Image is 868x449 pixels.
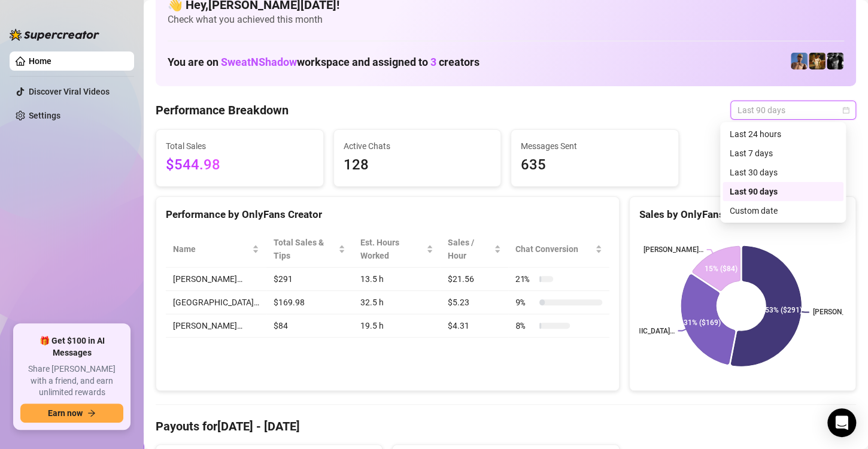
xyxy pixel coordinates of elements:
[48,408,83,418] span: Earn now
[723,125,843,144] div: Last 24 hours
[515,272,535,286] span: 21 %
[173,242,250,256] span: Name
[344,154,491,177] span: 128
[521,139,669,153] span: Messages Sent
[166,291,266,314] td: [GEOGRAPHIC_DATA]…
[730,166,836,179] div: Last 30 days
[515,296,535,309] span: 9 %
[441,231,508,268] th: Sales / Hour
[29,56,51,66] a: Home
[20,335,123,359] span: 🎁 Get $100 in AI Messages
[730,147,836,160] div: Last 7 days
[166,154,314,177] span: $544.98
[87,409,96,417] span: arrow-right
[809,53,825,69] img: Marvin
[166,314,266,338] td: [PERSON_NAME]…
[166,231,266,268] th: Name
[791,53,808,69] img: Dallas
[738,101,849,119] span: Last 90 days
[827,53,843,69] img: Marvin
[353,314,441,338] td: 19.5 h
[730,128,836,141] div: Last 24 hours
[29,111,60,120] a: Settings
[10,29,99,41] img: logo-BBDzfeDw.svg
[441,268,508,291] td: $21.56
[441,314,508,338] td: $4.31
[723,201,843,220] div: Custom date
[723,163,843,182] div: Last 30 days
[20,363,123,399] span: Share [PERSON_NAME] with a friend, and earn unlimited rewards
[20,404,123,423] button: Earn nowarrow-right
[353,268,441,291] td: 13.5 h
[508,231,609,268] th: Chat Conversion
[521,154,669,177] span: 635
[353,291,441,314] td: 32.5 h
[515,242,593,256] span: Chat Conversion
[168,56,479,69] h1: You are on workspace and assigned to creators
[360,236,424,262] div: Est. Hours Worked
[723,144,843,163] div: Last 7 days
[730,185,836,198] div: Last 90 days
[639,207,846,223] div: Sales by OnlyFans Creator
[266,314,353,338] td: $84
[156,418,856,435] h4: Payouts for [DATE] - [DATE]
[166,207,609,223] div: Performance by OnlyFans Creator
[266,231,353,268] th: Total Sales & Tips
[29,87,110,96] a: Discover Viral Videos
[441,291,508,314] td: $5.23
[842,107,849,114] span: calendar
[643,245,703,254] text: [PERSON_NAME]…
[274,236,336,262] span: Total Sales & Tips
[827,408,856,437] div: Open Intercom Messenger
[344,139,491,153] span: Active Chats
[266,291,353,314] td: $169.98
[221,56,297,68] span: SweatNShadow
[156,102,289,119] h4: Performance Breakdown
[448,236,491,262] span: Sales / Hour
[266,268,353,291] td: $291
[730,204,836,217] div: Custom date
[168,13,844,26] span: Check what you achieved this month
[723,182,843,201] div: Last 90 days
[166,139,314,153] span: Total Sales
[430,56,436,68] span: 3
[515,319,535,332] span: 8 %
[166,268,266,291] td: [PERSON_NAME]…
